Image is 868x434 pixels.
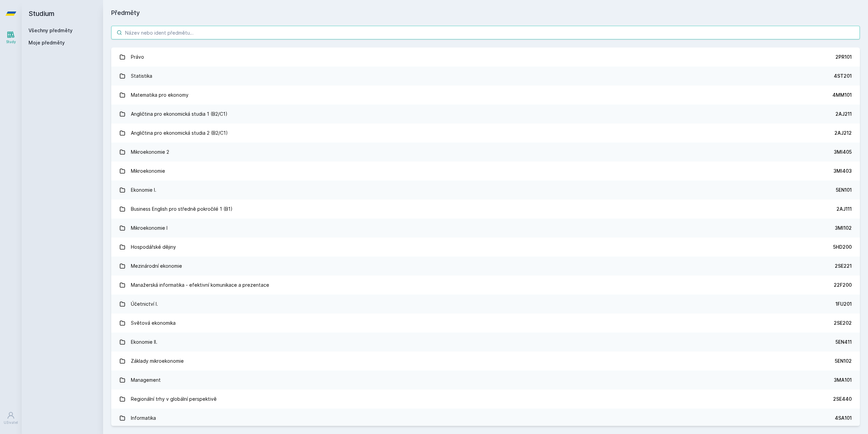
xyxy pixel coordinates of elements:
a: Ekonomie I. 5EN101 [111,181,860,200]
div: 2PR101 [835,54,852,60]
div: Uživatel [4,420,18,425]
div: Základy mikroekonomie [131,354,184,368]
div: 3MI102 [835,225,852,231]
a: Angličtina pro ekonomická studia 1 (B2/C1) 2AJ211 [111,105,860,124]
div: Mikroekonomie 2 [131,145,169,159]
div: 5EN411 [835,339,852,345]
div: 2AJ111 [836,206,852,212]
a: Hospodářské dějiny 5HD200 [111,238,860,257]
a: Všechny předměty [28,27,73,33]
span: Moje předměty [28,39,65,46]
div: Mikroekonomie I [131,221,167,235]
a: Mikroekonomie 3MI403 [111,162,860,181]
div: Management [131,373,161,387]
a: Uživatel [1,408,20,429]
div: Mikroekonomie [131,164,165,178]
input: Název nebo ident předmětu… [111,26,860,39]
div: Informatika [131,411,156,425]
a: Ekonomie II. 5EN411 [111,333,860,352]
div: 2SE202 [834,320,852,326]
div: 4SA101 [835,415,852,421]
a: Světová ekonomika 2SE202 [111,314,860,333]
div: 4MM101 [832,92,852,98]
a: Study [1,27,20,48]
div: 5EN102 [835,358,852,364]
div: 5EN101 [836,187,852,193]
div: 2SE221 [835,263,852,269]
div: 3MI403 [833,168,852,174]
div: Ekonomie I. [131,183,156,197]
div: 2AJ211 [835,111,852,117]
div: Právo [131,50,144,64]
div: Angličtina pro ekonomická studia 2 (B2/C1) [131,126,228,140]
div: Angličtina pro ekonomická studia 1 (B2/C1) [131,107,228,121]
div: Účetnictví I. [131,297,158,311]
div: Ekonomie II. [131,335,157,349]
div: Mezinárodní ekonomie [131,259,182,273]
div: 2SE440 [833,396,852,402]
a: Business English pro středně pokročilé 1 (B1) 2AJ111 [111,200,860,219]
div: 3MA101 [834,377,852,383]
div: Study [6,39,16,44]
a: Management 3MA101 [111,371,860,390]
a: Mikroekonomie I 3MI102 [111,219,860,238]
div: Manažerská informatika - efektivní komunikace a prezentace [131,278,269,292]
div: Statistika [131,69,152,83]
div: Světová ekonomika [131,316,176,330]
div: Hospodářské dějiny [131,240,176,254]
div: Matematika pro ekonomy [131,88,189,102]
a: Statistika 4ST201 [111,67,860,86]
div: 3MI405 [834,149,852,155]
div: Business English pro středně pokročilé 1 (B1) [131,202,233,216]
a: Účetnictví I. 1FU201 [111,295,860,314]
a: Informatika 4SA101 [111,409,860,428]
div: 1FU201 [835,301,852,307]
a: Právo 2PR101 [111,48,860,67]
div: 4ST201 [834,73,852,79]
a: Angličtina pro ekonomická studia 2 (B2/C1) 2AJ212 [111,124,860,143]
a: Základy mikroekonomie 5EN102 [111,352,860,371]
div: 5HD200 [833,244,852,250]
a: Mikroekonomie 2 3MI405 [111,143,860,162]
div: 22F200 [834,282,852,288]
h1: Předměty [111,8,860,18]
a: Regionální trhy v globální perspektivě 2SE440 [111,390,860,409]
a: Matematika pro ekonomy 4MM101 [111,86,860,105]
div: 2AJ212 [834,130,852,136]
div: Regionální trhy v globální perspektivě [131,392,217,406]
a: Mezinárodní ekonomie 2SE221 [111,257,860,276]
a: Manažerská informatika - efektivní komunikace a prezentace 22F200 [111,276,860,295]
